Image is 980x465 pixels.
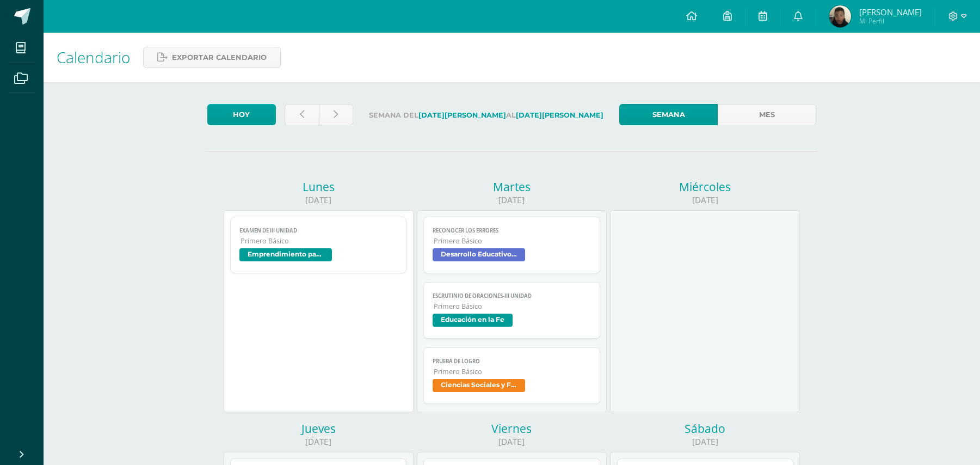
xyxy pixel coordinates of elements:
[224,194,414,206] div: [DATE]
[239,227,398,234] span: Examen de III Unidad
[433,292,591,299] span: Escrutinio de Oraciones-III Unidad
[610,179,800,194] div: Miércoles
[172,47,267,68] span: Exportar calendario
[423,282,600,339] a: Escrutinio de Oraciones-III UnidadPrimero BásicoEducación en la Fe
[859,16,922,26] span: Mi Perfil
[207,104,276,125] a: Hoy
[610,194,800,206] div: [DATE]
[610,421,800,436] div: Sábado
[417,194,607,206] div: [DATE]
[57,47,130,68] span: Calendario
[143,47,281,68] a: Exportar calendario
[610,436,800,448] div: [DATE]
[239,248,332,261] span: Emprendimiento para la Productividad
[434,302,591,311] span: Primero Básico
[423,347,600,404] a: Prueba de LogroPrimero BásicoCiencias Sociales y Formación Ciudadana e Interculturalidad
[433,379,525,392] span: Ciencias Sociales y Formación Ciudadana e Interculturalidad
[417,436,607,448] div: [DATE]
[362,104,611,126] label: Semana del al
[423,217,600,273] a: Reconocer los erroresPrimero BásicoDesarrollo Educativo y Proyecto de Vida
[241,236,398,246] span: Primero Básico
[619,104,718,125] a: Semana
[230,217,407,273] a: Examen de III UnidadPrimero BásicoEmprendimiento para la Productividad
[418,111,506,119] strong: [DATE][PERSON_NAME]
[859,7,922,17] span: [PERSON_NAME]
[224,179,414,194] div: Lunes
[718,104,816,125] a: Mes
[224,436,414,448] div: [DATE]
[433,227,591,234] span: Reconocer los errores
[417,421,607,436] div: Viernes
[433,358,591,365] span: Prueba de Logro
[516,111,603,119] strong: [DATE][PERSON_NAME]
[433,248,525,261] span: Desarrollo Educativo y Proyecto de Vida
[434,367,591,376] span: Primero Básico
[417,179,607,194] div: Martes
[829,5,851,27] img: 94c624873283c9a05a473913ae38cb51.png
[224,421,414,436] div: Jueves
[434,236,591,246] span: Primero Básico
[433,314,513,327] span: Educación en la Fe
